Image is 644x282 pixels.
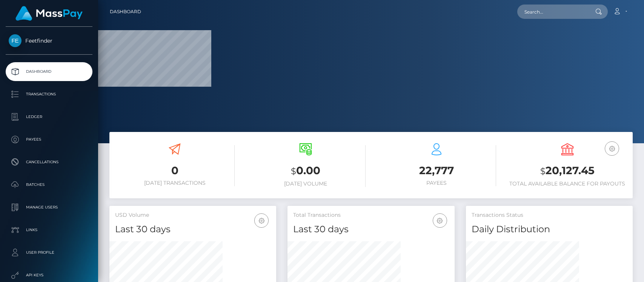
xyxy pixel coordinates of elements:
p: Manage Users [9,202,89,213]
p: Links [9,224,89,236]
p: Transactions [9,89,89,100]
img: MassPay Logo [15,6,83,21]
h6: Payees [377,180,496,186]
small: $ [291,166,296,176]
a: User Profile [6,243,92,262]
small: $ [540,166,546,176]
img: Feetfinder [9,34,22,47]
h4: Last 30 days [293,223,449,236]
span: Feetfinder [6,37,92,44]
a: Dashboard [6,62,92,81]
h5: Total Transactions [293,211,449,219]
a: Transactions [6,85,92,104]
p: Ledger [9,111,89,123]
a: Dashboard [110,4,141,20]
a: Cancellations [6,153,92,172]
p: User Profile [9,247,89,258]
a: Ledger [6,107,92,126]
p: Batches [9,179,89,190]
h6: [DATE] Transactions [115,180,235,186]
h3: 20,127.45 [507,163,627,179]
a: Manage Users [6,198,92,217]
p: Cancellations [9,156,89,168]
p: Dashboard [9,66,89,77]
a: Batches [6,175,92,194]
h5: Transactions Status [472,211,627,219]
p: Payees [9,134,89,145]
h3: 0.00 [246,163,366,179]
h4: Last 30 days [115,223,271,236]
h3: 22,777 [377,163,496,178]
h6: [DATE] Volume [246,181,366,187]
h6: Total Available Balance for Payouts [507,181,627,187]
h5: USD Volume [115,211,271,219]
h3: 0 [115,163,235,178]
a: Links [6,221,92,239]
a: Payees [6,130,92,149]
h4: Daily Distribution [472,223,627,236]
input: Search... [517,5,588,19]
p: API Keys [9,270,89,281]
